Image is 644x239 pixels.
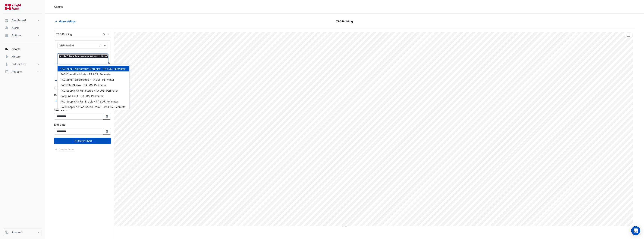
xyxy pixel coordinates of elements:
[3,32,42,39] button: Actions
[58,64,129,110] div: Options List
[631,226,640,235] div: Open Intercom Messenger
[61,67,125,70] span: PAC Zone Temperature Setpoint - RA L05, Perimeter
[5,33,9,37] app-icon: Actions
[61,73,111,76] span: PAC Operation Mode - RA L05, Perimeter
[100,43,103,47] span: Clear
[105,115,109,118] fa-icon: Select Date
[61,100,118,103] span: PAC Supply Air Fan Enable - RA L05, Perimeter
[625,33,632,37] button: More Options
[5,26,9,30] app-icon: Alerts
[5,47,9,51] app-icon: Charts
[54,78,77,83] button: Add Equipment
[3,45,42,53] button: Charts
[3,24,42,32] button: Alerts
[12,33,22,37] span: Actions
[54,99,82,103] button: Add Reference Line
[3,228,42,236] button: Account
[5,62,9,66] app-icon: Indoor Env
[12,18,26,22] span: Dashboard
[105,130,109,133] fa-icon: Select Date
[54,108,67,112] label: Start Date
[12,26,19,30] span: Alerts
[54,123,65,127] label: End Date
[12,47,20,51] span: Charts
[54,93,74,97] label: Reference Lines
[3,60,42,68] button: Indoor Env
[3,68,42,75] button: Reports
[54,148,75,151] app-escalated-ticket-create-button: Please draw the charts first
[61,105,126,108] span: PAC Supply Air Fan Speed (MSV) - RA L05, Perimeter
[12,62,26,66] span: Indoor Env
[108,62,111,65] span: Choose Function
[5,55,9,58] app-icon: Meters
[12,230,23,234] span: Account
[63,55,121,58] span: PAC Zone Temperature Setpoint - RA L05, Perimeter
[59,55,62,58] span: ×
[54,18,78,25] button: Hide settings
[12,70,22,74] span: Reports
[103,32,106,36] span: Clear
[5,18,9,22] app-icon: Dashboard
[61,78,114,81] span: PAC Zone Temperature - RA L05, Perimeter
[61,94,103,98] span: PAC Unit Fault - RA L05, Perimeter
[54,5,63,9] div: Charts
[3,17,42,24] button: Dashboard
[61,89,118,92] span: PAC Supply Air Fan Status - RA L05, Perimeter
[5,3,21,11] img: Company Logo
[3,53,42,60] button: Meters
[61,83,106,87] span: PAC Filter Status - RA L05, Perimeter
[12,55,21,58] span: Meters
[59,19,76,23] span: Hide settings
[336,19,353,23] span: T&G Building
[5,70,9,74] app-icon: Reports
[54,138,111,144] button: Draw Chart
